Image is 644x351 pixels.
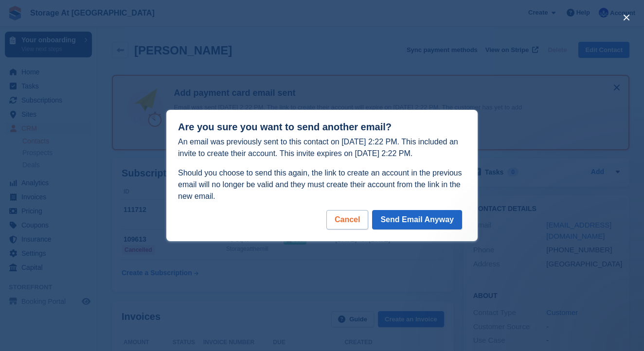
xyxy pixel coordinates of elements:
h1: Are you sure you want to send another email? [178,122,466,133]
p: Should you choose to send this again, the link to create an account in the previous email will no... [178,167,466,202]
p: An email was previously sent to this contact on [DATE] 2:22 PM. This included an invite to create... [178,136,466,159]
button: close [619,10,634,25]
div: Cancel [326,210,368,229]
button: Send Email Anyway [372,210,462,229]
